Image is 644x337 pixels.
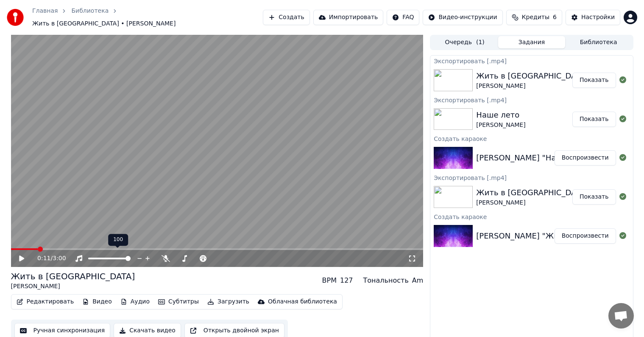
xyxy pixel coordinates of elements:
span: Жить в [GEOGRAPHIC_DATA] • [PERSON_NAME] [32,20,176,28]
div: Настройки [581,13,615,22]
button: Видео-инструкции [423,10,502,25]
a: Библиотека [71,7,109,15]
button: Субтитры [155,296,202,308]
button: Видео [79,296,115,308]
div: 100 [108,234,128,246]
div: [PERSON_NAME] "Жить в кайф" [476,230,601,242]
div: Наше лето [476,109,525,121]
div: [PERSON_NAME] [476,121,525,129]
div: / [37,254,58,263]
img: youka [7,9,24,26]
span: 0:11 [37,254,50,263]
button: Импортировать [313,10,384,25]
button: Показать [572,73,616,88]
span: Кредиты [522,13,549,22]
div: Жить в [GEOGRAPHIC_DATA] [11,270,135,282]
div: Экспортировать [.mp4] [430,95,633,105]
div: Экспортировать [.mp4] [430,56,633,66]
button: FAQ [387,10,419,25]
div: [PERSON_NAME] [11,282,135,291]
div: Am [412,275,424,286]
a: Открытый чат [608,303,634,329]
button: Аудио [117,296,153,308]
a: Главная [32,7,58,15]
button: Редактировать [13,296,78,308]
nav: breadcrumb [32,7,263,28]
button: Показать [572,112,616,127]
div: Тональность [363,275,409,286]
button: Очередь [431,36,498,48]
div: BPM [322,275,337,286]
button: Воспроизвести [555,150,616,166]
button: Воспроизвести [555,228,616,244]
div: Создать караоке [430,211,633,222]
button: Показать [572,189,616,205]
button: Настройки [566,10,620,25]
span: 3:00 [53,254,66,263]
div: Жить в [GEOGRAPHIC_DATA] [476,187,588,199]
div: Облачная библиотека [268,298,337,306]
div: Жить в [GEOGRAPHIC_DATA] [476,70,588,82]
div: [PERSON_NAME] "Наше лето" [476,152,592,164]
button: Задания [498,36,565,48]
button: Загрузить [204,296,253,308]
div: Экспортировать [.mp4] [430,172,633,183]
div: [PERSON_NAME] [476,82,588,90]
span: ( 1 ) [476,38,485,47]
button: Библиотека [565,36,632,48]
button: Кредиты6 [506,10,562,25]
div: 127 [340,275,353,286]
div: [PERSON_NAME] [476,199,588,207]
span: 6 [553,13,557,22]
button: Создать [263,10,309,25]
div: Создать караоке [430,133,633,143]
